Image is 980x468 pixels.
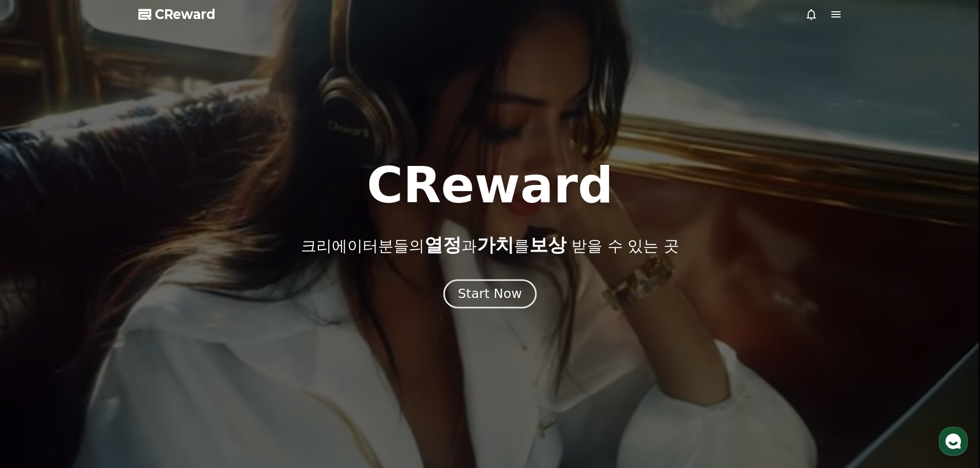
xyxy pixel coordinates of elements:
[458,285,522,303] div: Start Now
[367,161,613,210] h1: CReward
[529,234,566,255] span: 보상
[301,235,679,255] p: 크리에이터분들의 과 를 받을 수 있는 곳
[68,326,133,351] a: 대화
[3,326,68,351] a: 홈
[155,6,216,23] span: CReward
[477,234,514,255] span: 가치
[133,326,198,351] a: 설정
[32,341,39,349] span: 홈
[446,290,534,300] a: Start Now
[94,342,106,350] span: 대화
[443,279,537,308] button: Start Now
[424,234,461,255] span: 열정
[138,6,216,23] a: CReward
[159,341,171,349] span: 설정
